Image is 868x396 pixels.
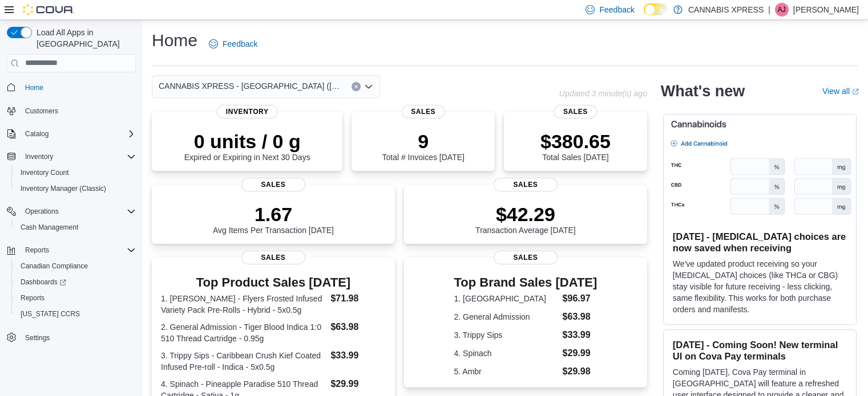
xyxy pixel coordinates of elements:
[563,310,597,324] dd: $63.98
[644,15,644,16] span: Dark Mode
[2,329,140,345] button: Settings
[23,4,74,15] img: Cova
[21,150,58,164] button: Inventory
[2,203,140,219] button: Operations
[454,329,558,341] dt: 3. Trippy Sips
[382,130,464,162] div: Total # Invoices [DATE]
[16,307,136,321] span: Washington CCRS
[16,182,111,195] a: Inventory Manager (Classic)
[21,127,53,141] button: Catalog
[16,291,136,305] span: Reports
[21,243,54,257] button: Reports
[11,219,140,235] button: Cash Management
[2,149,140,165] button: Inventory
[2,126,140,142] button: Catalog
[184,130,310,153] p: 0 units / 0 g
[16,291,49,305] a: Reports
[16,275,136,289] span: Dashboards
[330,292,385,305] dd: $71.98
[159,79,340,93] span: CANNABIS XPRESS - [GEOGRAPHIC_DATA] ([GEOGRAPHIC_DATA])
[775,3,789,17] div: Anthony John
[16,221,136,234] span: Cash Management
[382,130,464,153] p: 9
[778,3,786,17] span: AJ
[644,3,668,15] input: Dark Mode
[330,377,385,391] dd: $29.99
[16,307,84,321] a: [US_STATE] CCRS
[852,88,859,95] svg: External link
[768,3,770,17] p: |
[454,366,558,377] dt: 5. Ambr
[161,293,326,316] dt: 1. [PERSON_NAME] - Flyers Frosted Infused Variety Pack Pre-Rolls - Hybrid - 5x0.5g
[16,182,136,195] span: Inventory Manager (Classic)
[559,89,647,98] p: Updated 3 minute(s) ago
[16,166,136,179] span: Inventory Count
[223,38,257,50] span: Feedback
[11,306,140,322] button: [US_STATE] CCRS
[21,243,136,257] span: Reports
[25,333,50,342] span: Settings
[213,203,334,235] div: Avg Items Per Transaction [DATE]
[402,105,445,119] span: Sales
[25,107,58,116] span: Customers
[11,258,140,274] button: Canadian Compliance
[21,330,136,344] span: Settings
[540,130,611,153] p: $380.65
[2,79,140,96] button: Home
[16,259,92,273] a: Canadian Compliance
[152,29,197,52] h1: Home
[21,331,54,345] a: Settings
[21,293,45,303] span: Reports
[673,339,847,362] h3: [DATE] - Coming Soon! New terminal UI on Cova Pay terminals
[21,277,66,287] span: Dashboards
[161,276,386,289] h3: Top Product Sales [DATE]
[204,32,262,55] a: Feedback
[161,321,326,344] dt: 2. General Admission - Tiger Blood Indica 1:0 510 Thread Cartridge - 0.95g
[822,87,859,96] a: View allExternal link
[2,242,140,258] button: Reports
[11,165,140,181] button: Inventory Count
[673,231,847,254] h3: [DATE] - [MEDICAL_DATA] choices are now saved when receiving
[688,3,764,17] p: CANNABIS XPRESS
[364,82,373,91] button: Open list of options
[21,104,63,118] a: Customers
[21,262,88,271] span: Canadian Compliance
[16,259,136,273] span: Canadian Compliance
[241,251,305,264] span: Sales
[21,184,106,193] span: Inventory Manager (Classic)
[25,152,53,161] span: Inventory
[454,348,558,359] dt: 4. Spinach
[21,150,136,164] span: Inventory
[21,80,136,95] span: Home
[673,258,847,315] p: We've updated product receiving so your [MEDICAL_DATA] choices (like THCa or CBG) stay visible fo...
[2,103,140,119] button: Customers
[21,223,78,232] span: Cash Management
[11,290,140,306] button: Reports
[475,203,576,226] p: $42.29
[217,105,278,119] span: Inventory
[25,207,59,216] span: Operations
[352,82,361,91] button: Clear input
[21,205,63,218] button: Operations
[454,311,558,322] dt: 2. General Admission
[25,83,43,92] span: Home
[32,27,136,50] span: Load All Apps in [GEOGRAPHIC_DATA]
[21,168,69,177] span: Inventory Count
[494,178,558,191] span: Sales
[563,365,597,378] dd: $29.98
[11,181,140,197] button: Inventory Manager (Classic)
[184,130,310,162] div: Expired or Expiring in Next 30 Days
[454,293,558,304] dt: 1. [GEOGRAPHIC_DATA]
[7,75,136,375] nav: Complex example
[554,105,597,119] span: Sales
[540,130,611,162] div: Total Sales [DATE]
[563,292,597,305] dd: $96.97
[793,3,859,17] p: [PERSON_NAME]
[16,275,71,289] a: Dashboards
[599,4,634,15] span: Feedback
[563,346,597,360] dd: $29.99
[21,104,136,118] span: Customers
[16,221,83,234] a: Cash Management
[241,178,305,191] span: Sales
[161,350,326,373] dt: 3. Trippy Sips - Caribbean Crush Kief Coated Infused Pre-roll - Indica - 5x0.5g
